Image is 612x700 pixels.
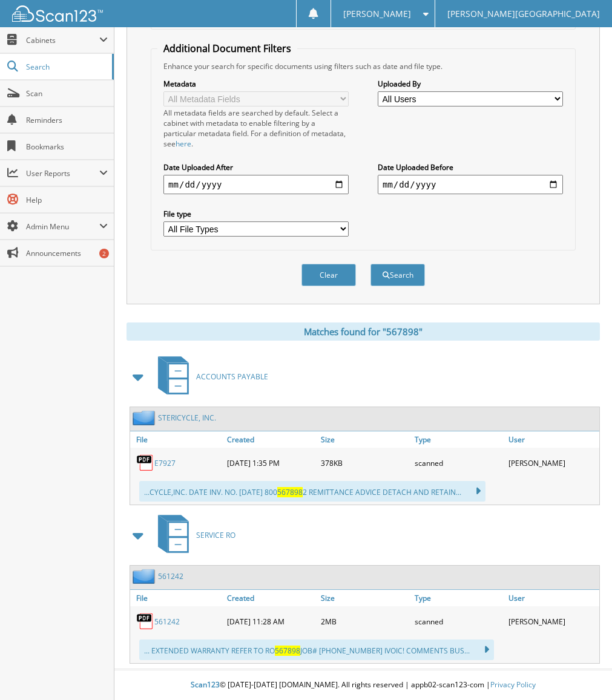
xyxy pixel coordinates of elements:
[139,639,494,660] div: ... EXTENDED WARRANTY REFER TO RO JOB# [PHONE_NUMBER] IVOIC! COMMENTS BUS...
[224,609,318,633] div: [DATE] 11:28 AM
[318,451,412,475] div: 378KB
[133,410,158,425] img: folder2.png
[26,35,99,45] span: Cabinets
[133,569,158,584] img: folder2.png
[114,670,612,700] div: © [DATE]-[DATE] [DOMAIN_NAME]. All rights reserved | appb02-scan123-com |
[136,612,154,630] img: PDF.png
[163,209,349,219] label: File type
[26,221,99,232] span: Admin Menu
[26,168,99,178] span: User Reports
[163,162,349,172] label: Date Uploaded After
[99,249,109,258] div: 2
[224,451,318,475] div: [DATE] 1:35 PM
[163,108,349,149] div: All metadata fields are searched by default. Select a cabinet with metadata to enable filtering b...
[412,451,505,475] div: scanned
[127,322,600,341] div: Matches found for "567898"
[163,175,349,194] input: start
[163,79,349,89] label: Metadata
[154,458,176,468] a: E7927
[370,264,425,286] button: Search
[196,530,235,540] span: SERVICE RO
[318,609,412,633] div: 2MB
[157,61,569,71] div: Enhance your search for specific documents using filters such as date and file type.
[151,353,268,401] a: ACCOUNTS PAYABLE
[26,62,106,72] span: Search
[505,590,599,606] a: User
[26,88,108,99] span: Scan
[158,571,183,581] a: 561242
[130,590,224,606] a: File
[176,139,191,149] a: here
[191,679,220,690] span: Scan123
[301,264,356,286] button: Clear
[277,487,303,497] span: 567898
[130,431,224,448] a: File
[26,248,108,258] span: Announcements
[154,617,180,627] a: 561242
[26,195,108,205] span: Help
[224,431,318,448] a: Created
[412,609,505,633] div: scanned
[26,115,108,125] span: Reminders
[447,10,600,18] span: [PERSON_NAME][GEOGRAPHIC_DATA]
[139,481,485,502] div: ...CYCLE,INC. DATE INV. NO. [DATE] 800 2 REMITTANCE ADVICE DETACH AND RETAIN...
[26,142,108,152] span: Bookmarks
[505,451,599,475] div: [PERSON_NAME]
[505,609,599,633] div: [PERSON_NAME]
[412,590,505,606] a: Type
[158,413,216,423] a: STERICYCLE, INC.
[196,371,268,382] span: ACCOUNTS PAYABLE
[157,42,297,55] legend: Additional Document Filters
[343,10,411,18] span: [PERSON_NAME]
[275,646,300,656] span: 567898
[378,175,563,194] input: end
[12,5,103,22] img: scan123-logo-white.svg
[412,431,505,448] a: Type
[378,162,563,172] label: Date Uploaded Before
[151,511,235,559] a: SERVICE RO
[136,454,154,472] img: PDF.png
[224,590,318,606] a: Created
[505,431,599,448] a: User
[490,679,536,690] a: Privacy Policy
[318,590,412,606] a: Size
[318,431,412,448] a: Size
[378,79,563,89] label: Uploaded By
